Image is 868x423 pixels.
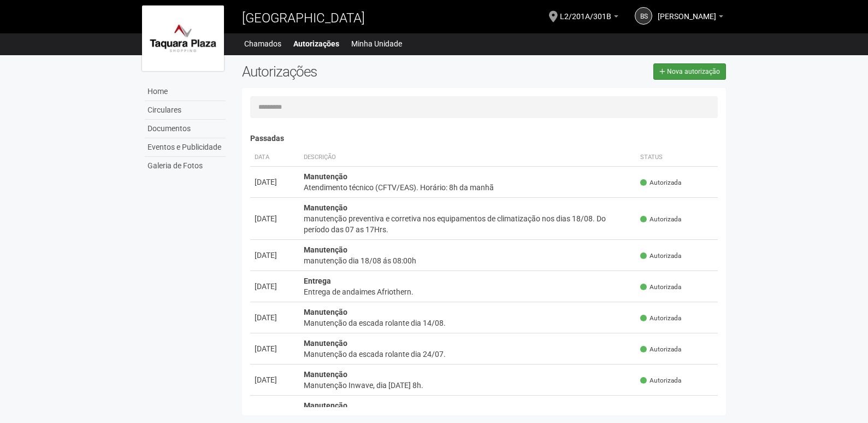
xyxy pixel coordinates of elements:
[304,370,347,379] strong: Manutenção
[145,157,226,175] a: Galeria de Fotos
[242,63,476,80] h2: Autorizações
[255,406,295,416] div: [DATE]
[304,318,632,328] div: Manutenção da escada rolante dia 14/08.
[304,401,347,410] strong: Manutenção
[255,250,295,261] div: [DATE]
[145,138,226,157] a: Eventos e Publicidade
[255,343,295,354] div: [DATE]
[640,251,681,261] span: Autorizada
[640,215,681,224] span: Autorizada
[658,2,716,21] span: Bruno Souza Costa
[635,7,652,25] a: BS
[304,203,347,212] strong: Manutenção
[250,149,299,167] th: Data
[658,14,723,22] a: [PERSON_NAME]
[255,213,295,224] div: [DATE]
[145,101,226,120] a: Circulares
[250,134,718,143] h4: Passadas
[304,308,347,316] strong: Manutenção
[255,374,295,385] div: [DATE]
[304,339,347,348] strong: Manutenção
[560,14,618,22] a: L2/201A/301B
[560,2,611,21] span: L2/201A/301B
[255,281,295,292] div: [DATE]
[304,277,331,285] strong: Entrega
[640,345,681,354] span: Autorizada
[351,36,402,51] a: Minha Unidade
[640,178,681,187] span: Autorizada
[145,120,226,138] a: Documentos
[304,255,632,266] div: manutenção dia 18/08 ás 08:00h
[242,10,365,26] span: [GEOGRAPHIC_DATA]
[255,177,295,187] div: [DATE]
[636,149,718,167] th: Status
[304,213,632,235] div: manutenção preventiva e corretiva nos equipamentos de climatização nos dias 18/08. Do período das...
[640,407,681,416] span: Autorizada
[304,182,632,193] div: Atendimento técnico (CFTV/EAS). Horário: 8h da manhã
[304,286,632,297] div: Entrega de andaimes Afriothern.
[667,68,720,75] span: Nova autorização
[653,63,726,80] a: Nova autorização
[299,149,636,167] th: Descrição
[145,83,226,101] a: Home
[255,312,295,323] div: [DATE]
[304,245,347,254] strong: Manutenção
[244,36,281,51] a: Chamados
[304,380,632,391] div: Manutenção Inwave, dia [DATE] 8h.
[142,5,224,71] img: logo.jpg
[640,314,681,323] span: Autorizada
[640,376,681,385] span: Autorizada
[640,283,681,292] span: Autorizada
[304,349,632,360] div: Manutenção da escada rolante dia 24/07.
[293,36,339,51] a: Autorizações
[304,172,347,181] strong: Manutenção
